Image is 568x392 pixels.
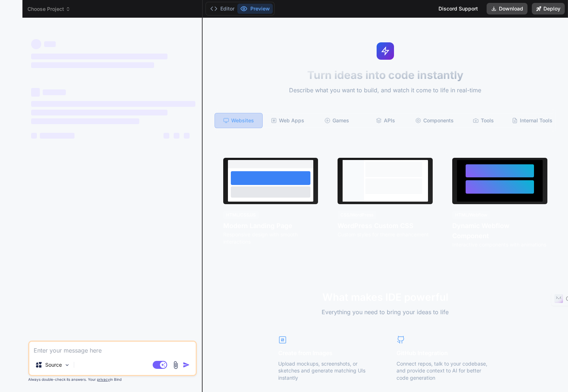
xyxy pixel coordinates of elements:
button: Preview [237,4,273,14]
p: Responsive design with smooth interactions [223,231,318,245]
p: Everything you need to bring your ideas to life [271,308,500,316]
div: Tools [460,113,507,128]
h2: What makes IDE powerful [271,290,500,305]
h4: Dynamic Webflow Component [452,221,547,241]
span: ‌ [31,133,37,139]
div: Discord Support [434,3,482,14]
h4: Modern Landing Page [223,221,318,231]
span: ‌ [31,54,168,59]
span: Choose Project [27,5,71,13]
span: ‌ [44,41,56,47]
div: APIs [362,113,409,128]
p: Custom styles for theme enhancement [338,231,433,238]
p: Interactive components with animations [452,241,547,248]
h1: Turn ideas into code instantly [207,68,564,81]
span: ‌ [31,39,41,49]
div: Internal Tools [509,113,556,128]
div: Websites [215,113,263,128]
p: Describe what you want to build, and watch it come to life in real-time [207,86,564,95]
button: Editor [207,4,237,14]
div: Components [411,113,458,128]
span: ‌ [40,133,75,139]
img: attachment [171,361,180,369]
span: ‌ [31,101,195,107]
span: ‌ [164,133,169,139]
img: icon [183,361,190,368]
div: HTML/Webflow [452,211,490,219]
div: CSS/WordPress [338,211,376,219]
span: ‌ [184,133,190,139]
span: ‌ [31,62,154,68]
h4: WordPress Custom CSS [338,221,433,231]
span: privacy [97,377,110,382]
span: ‌ [174,133,179,139]
span: ‌ [43,89,66,95]
div: Games [313,113,360,128]
button: Deploy [532,3,565,14]
div: Web Apps [264,113,311,128]
span: ‌ [31,88,40,97]
h4: Create from Images [278,349,374,357]
p: Connect repos, talk to your codebase, and provide context to AI for better code generation [397,360,492,382]
div: HTML/CSS/JS [223,211,259,219]
p: Upload mockups, screenshots, or sketches and generate matching UIs instantly [278,360,374,382]
button: Download [487,3,527,14]
span: ‌ [31,118,139,124]
h4: GitHub Integration [397,349,492,357]
img: Pick Models [64,362,70,368]
p: Always double-check its answers. Your in Bind [28,376,197,383]
p: Source [45,361,62,368]
span: ‌ [31,110,168,115]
